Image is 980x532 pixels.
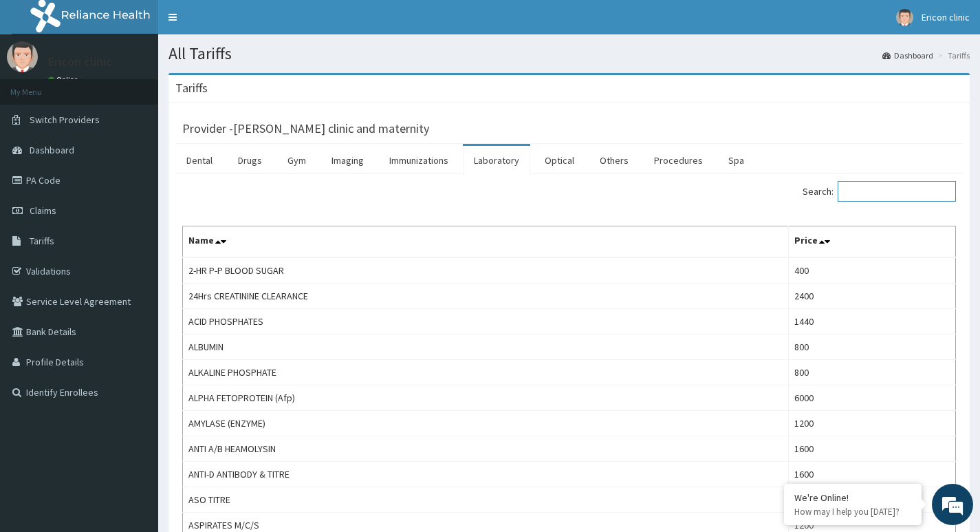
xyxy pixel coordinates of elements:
a: Others [589,146,640,175]
label: Search: [803,181,956,202]
td: 1440 [789,309,956,334]
p: How may I help you today? [794,506,911,518]
div: We're Online! [794,491,911,504]
td: ANTI A/B HEAMOLYSIN [183,436,789,462]
td: ALBUMIN [183,334,789,360]
a: Optical [534,146,585,175]
li: Tariffs [935,50,970,61]
a: Dashboard [882,50,933,61]
td: ALKALINE PHOSPHATE [183,360,789,385]
td: 800 [789,334,956,360]
td: 1600 [789,462,956,487]
input: Search: [838,181,956,202]
td: ASO TITRE [183,487,789,513]
td: 24Hrs CREATININE CLEARANCE [183,284,789,309]
p: Ericon clinic [48,56,112,68]
td: 2-HR P-P BLOOD SUGAR [183,257,789,284]
td: 2400 [789,284,956,309]
a: Immunizations [378,146,459,175]
span: Ericon clinic [922,11,970,23]
td: 400 [789,257,956,284]
a: Spa [717,146,755,175]
td: ANTI-D ANTIBODY & TITRE [183,462,789,487]
td: 6000 [789,385,956,411]
a: Dental [175,146,224,175]
h3: Tariffs [175,82,208,94]
span: Claims [30,204,56,217]
h1: All Tariffs [168,45,970,63]
span: Switch Providers [30,114,100,126]
a: Laboratory [463,146,530,175]
a: Procedures [643,146,714,175]
td: 1200 [789,411,956,436]
td: 1600 [789,436,956,462]
td: AMYLASE (ENZYME) [183,411,789,436]
img: User Image [896,9,913,26]
th: Name [183,226,789,258]
a: Imaging [320,146,375,175]
a: Gym [276,146,317,175]
a: Drugs [227,146,273,175]
span: Tariffs [30,235,54,247]
h3: Provider - [PERSON_NAME] clinic and maternity [182,123,429,135]
span: Dashboard [30,144,74,156]
img: User Image [7,41,38,72]
td: ACID PHOSPHATES [183,309,789,334]
td: 800 [789,360,956,385]
th: Price [789,226,956,258]
td: ALPHA FETOPROTEIN (Afp) [183,385,789,411]
a: Online [48,75,81,85]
